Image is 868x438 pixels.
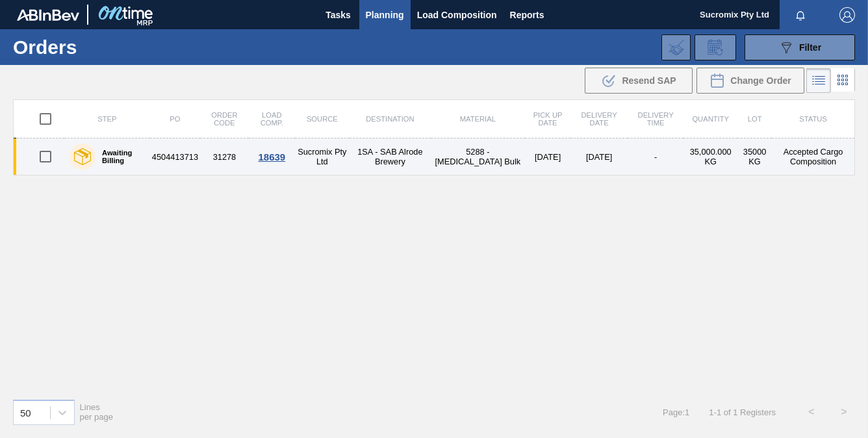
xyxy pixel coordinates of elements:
td: [DATE] [525,138,570,175]
td: 31278 [200,138,249,175]
span: Source [307,115,338,123]
span: Page : 1 [663,407,689,417]
div: 18639 [251,151,293,162]
div: Resend SAP [585,68,693,94]
td: - [628,138,683,175]
span: Step [97,115,116,123]
td: [DATE] [570,138,628,175]
td: 35,000.000 KG [683,138,737,175]
label: Awaiting Billing [96,149,145,164]
span: Quantity [692,115,729,123]
div: Change Order [696,68,804,94]
span: Delivery Date [581,111,617,127]
span: Resend SAP [622,75,676,86]
span: Status [799,115,826,123]
div: List Vision [806,68,831,93]
span: Destination [366,115,414,123]
button: Filter [745,34,855,60]
td: 1SA - SAB Alrode Brewery [350,138,431,175]
span: Pick up Date [533,111,563,127]
button: > [828,396,860,428]
div: 50 [20,407,31,418]
td: 4504413713 [150,138,200,175]
td: 5288 - [MEDICAL_DATA] Bulk [431,138,525,175]
span: Reports [510,7,544,23]
span: PO [170,115,180,123]
span: Lot [748,115,762,123]
span: Load Composition [417,7,497,23]
a: Awaiting Billing450441371331278Sucromix Pty Ltd1SA - SAB Alrode Brewery5288 - [MEDICAL_DATA] Bulk... [14,138,855,175]
span: Change Order [730,75,791,86]
span: Filter [799,42,821,53]
span: Planning [366,7,404,23]
img: TNhmsLtSVTkK8tSr43FrP2fwEKptu5GPRR3wAAAABJRU5ErkJggg== [17,9,79,21]
td: Sucromix Pty Ltd [295,138,350,175]
span: Load Comp. [261,111,283,127]
span: Tasks [324,7,353,23]
div: Order Review Request [695,34,736,60]
button: < [795,396,828,428]
span: Order Code [211,111,237,127]
td: Accepted Cargo Composition [772,138,854,175]
span: Lines per page [80,402,114,422]
h1: Orders [13,40,194,55]
img: Logout [839,7,855,23]
div: Card Vision [831,68,855,93]
span: Material [460,115,496,123]
span: Delivery Time [638,111,674,127]
td: 35000 KG [737,138,772,175]
div: Import Order Negotiation [661,34,691,60]
button: Notifications [780,6,821,24]
span: 1 - 1 of 1 Registers [709,407,776,417]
